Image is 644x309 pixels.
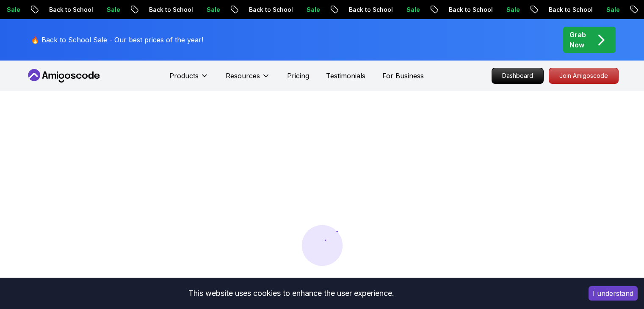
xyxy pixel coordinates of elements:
p: Sale [200,6,227,14]
p: 🔥 Back to School Sale - Our best prices of the year! [31,35,203,45]
p: Join Amigoscode [549,68,618,83]
a: Join Amigoscode [549,68,619,84]
button: Products [169,71,209,88]
p: Back to School [42,6,100,14]
p: Sale [400,6,427,14]
p: Back to School [142,6,200,14]
p: Dashboard [492,68,543,83]
p: Back to School [442,6,500,14]
button: Accept cookies [589,286,638,301]
p: Back to School [342,6,400,14]
a: Pricing [287,71,309,81]
p: Sale [600,6,627,14]
p: Sale [500,6,527,14]
p: Sale [300,6,327,14]
p: Grab Now [569,30,586,50]
p: Back to School [542,6,600,14]
a: Dashboard [492,68,544,84]
a: For Business [382,71,424,81]
a: Testimonials [326,71,365,81]
p: Products [169,71,199,81]
p: Resources [226,71,260,81]
button: Resources [226,71,270,88]
div: This website uses cookies to enhance the user experience. [6,284,576,303]
p: Sale [100,6,127,14]
p: Back to School [242,6,300,14]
